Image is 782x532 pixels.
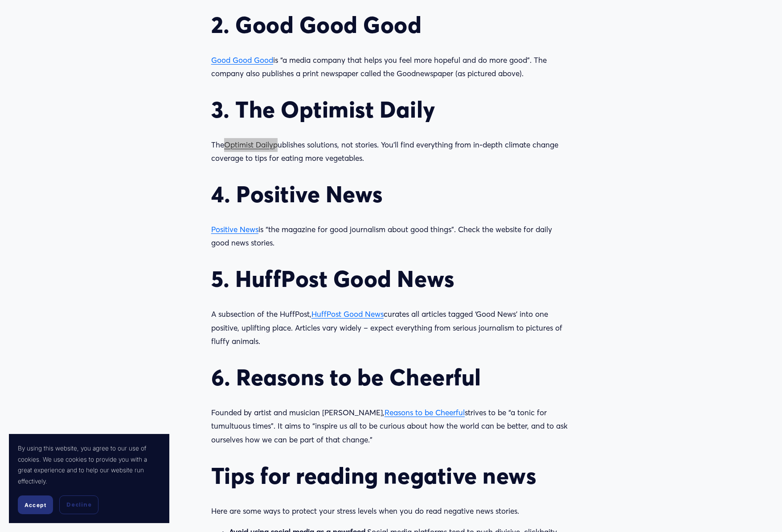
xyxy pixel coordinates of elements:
p: The publishes solutions, not stories. You’ll find everything from in-depth climate change coverag... [211,138,571,165]
h2: Tips for reading negative news [211,462,571,489]
p: is “the magazine for good journalism about good things”. Check the website for daily good news st... [211,223,571,250]
section: Cookie banner [9,434,169,523]
h2: 3. The Optimist Daily [211,96,571,123]
button: Decline [59,495,98,514]
button: Accept [18,495,53,514]
a: Optimist Daily [224,140,273,149]
a: Reasons to be Cheerful [385,408,465,417]
a: Positive News [211,225,258,234]
a: HuffPost Good News [311,309,384,319]
span: Accept [25,502,46,508]
p: By using this website, you agree to our use of cookies. We use cookies to provide you with a grea... [18,443,160,487]
h2: 4. Positive News [211,180,571,208]
p: Here are some ways to protect your stress levels when you do read negative news stories. [211,504,571,518]
h2: 5. HuffPost Good News [211,265,571,292]
a: Good Good Good [211,55,273,65]
h2: 2. Good Good Good [211,11,571,38]
span: Decline [66,501,91,509]
p: Founded by artist and musician [PERSON_NAME], strives to be “a tonic for tumultuous times”. It ai... [211,406,571,447]
h2: 6. Reasons to be Cheerful [211,364,571,391]
p: is “a media company that helps you feel more hopeful and do more good”. The company also publishe... [211,53,571,81]
p: A subsection of the HuffPost, curates all articles tagged ‘Good News’ into one positive, upliftin... [211,307,571,348]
